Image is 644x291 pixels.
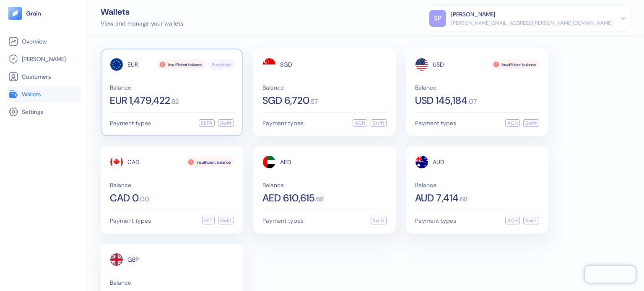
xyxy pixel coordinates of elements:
span: AUD 7,414 [415,193,459,203]
div: Swift [523,217,539,224]
span: AED [280,159,291,165]
span: EUR [127,62,138,67]
span: USD [433,62,444,67]
div: Swift [371,119,387,127]
img: logo-tablet-V2.svg [8,7,22,20]
span: CAD 0 [110,193,139,203]
div: EFT [202,217,215,224]
div: Swift [371,217,387,224]
span: SGD 6,720 [262,95,309,106]
span: Customers [22,72,51,81]
span: Balance [110,85,234,90]
span: . 68 [315,196,324,203]
div: Swift [218,119,234,127]
span: AED 610,615 [262,193,315,203]
div: ACH [505,217,520,224]
span: Payment types [110,218,151,224]
a: Overview [8,36,79,46]
span: . 00 [139,196,149,203]
span: CAD [127,159,140,165]
span: Wallets [22,90,41,98]
span: . 07 [467,98,477,105]
div: Swift [218,217,234,224]
div: SEPA [199,119,215,127]
div: SP [429,10,446,27]
span: Settings [22,108,44,116]
span: Balance [415,182,539,188]
span: SGD [280,62,292,67]
iframe: Chatra live chat [585,266,636,283]
a: [PERSON_NAME] [8,54,79,64]
span: Balance [110,280,234,286]
div: View and manage your wallets [101,19,183,28]
a: Customers [8,72,79,82]
span: . 62 [170,98,179,105]
div: [PERSON_NAME][EMAIL_ADDRESS][PERSON_NAME][DOMAIN_NAME] [451,19,613,27]
span: . 68 [459,196,467,203]
span: Payment types [262,218,304,224]
span: Functional [212,62,231,68]
div: Insufficient balance [157,59,205,70]
a: Settings [8,107,79,117]
div: [PERSON_NAME] [451,10,495,19]
span: USD 145,184 [415,95,467,106]
span: GBP [127,257,139,263]
span: AUD [433,159,444,165]
span: Balance [415,85,539,90]
span: Balance [262,182,387,188]
span: Payment types [415,120,456,126]
span: [PERSON_NAME] [22,55,66,63]
span: Payment types [415,218,456,224]
span: Payment types [262,120,304,126]
div: Insufficient balance [491,59,539,70]
div: ACH [353,119,367,127]
div: ACH [505,119,520,127]
img: logo [26,10,42,16]
a: Wallets [8,89,79,99]
span: EUR 1,479,422 [110,95,170,106]
span: Overview [22,37,47,46]
div: Swift [523,119,539,127]
span: Payment types [110,120,151,126]
div: Wallets [101,8,183,16]
span: Balance [110,182,234,188]
div: Insufficient balance [186,157,234,167]
span: . 57 [309,98,318,105]
span: Balance [262,85,387,90]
